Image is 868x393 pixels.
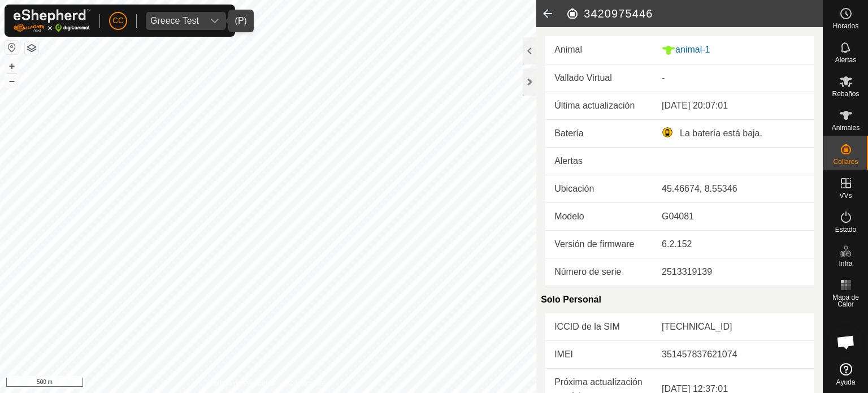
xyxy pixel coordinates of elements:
div: G04081 [662,210,805,223]
div: 6.2.152 [662,237,805,251]
span: Mapa de Calor [826,294,865,308]
td: 351457837621074 [653,340,814,368]
td: Número de serie [545,258,653,286]
span: Rebaños [832,90,859,97]
h2: 3420975446 [566,7,823,20]
span: Horarios [833,23,858,29]
span: Estado [835,226,856,233]
app-display-virtual-paddock-transition: - [662,73,665,83]
button: + [5,59,19,73]
td: Vallado Virtual [545,64,653,92]
div: Greece Test [150,16,199,25]
td: Versión de firmware [545,230,653,258]
div: 45.46674, 8.55346 [662,182,805,196]
td: Ubicación [545,175,653,202]
span: VVs [839,192,852,199]
div: Open chat [829,325,863,359]
div: [DATE] 20:07:01 [662,99,805,113]
div: dropdown trigger [203,12,226,30]
a: Contáctenos [289,378,327,388]
div: La batería está baja. [662,127,805,140]
span: Collares [833,158,858,165]
td: IMEI [545,340,653,368]
button: Restablecer Mapa [5,41,19,54]
button: Capas del Mapa [25,41,38,55]
img: Logo Gallagher [14,9,90,32]
span: Ayuda [836,379,856,386]
td: Batería [545,119,653,147]
a: Ayuda [823,359,868,390]
div: 2513319139 [662,265,805,279]
span: Alertas [835,57,856,63]
td: Animal [545,36,653,64]
a: Política de Privacidad [210,378,275,388]
td: [TECHNICAL_ID] [653,313,814,341]
span: Infra [839,260,852,267]
div: Solo Personal [541,286,814,313]
td: Alertas [545,147,653,175]
td: ICCID de la SIM [545,313,653,341]
span: CC [112,15,124,27]
span: Animales [832,124,860,131]
td: Última actualización [545,92,653,120]
td: Modelo [545,202,653,230]
span: Greece Test [146,12,203,30]
button: – [5,74,19,88]
div: animal-1 [662,43,805,57]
